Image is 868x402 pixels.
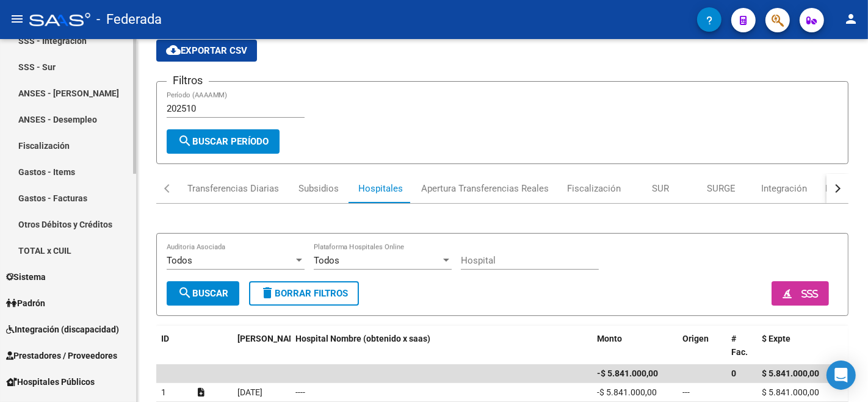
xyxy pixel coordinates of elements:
[178,136,269,147] span: Buscar Período
[166,43,181,57] mat-icon: cloud_download
[237,387,262,397] span: [DATE]
[682,334,709,343] span: Origen
[597,368,658,378] span: -$ 5.841.000,00
[161,387,166,397] span: 1
[178,134,192,148] mat-icon: search
[726,326,757,366] datatable-header-cell: # Fac.
[237,334,303,343] span: [PERSON_NAME]
[295,334,430,343] span: Hospital Nombre (obtenido x saas)
[592,326,678,366] datatable-header-cell: Monto
[731,368,736,378] span: 0
[567,182,621,195] div: Fiscalización
[233,326,291,366] datatable-header-cell: Fecha Debitado
[762,368,819,378] span: $ 5.841.000,00
[167,281,239,306] button: Buscar
[96,6,162,33] span: - Federada
[178,288,228,299] span: Buscar
[167,129,280,154] button: Buscar Período
[260,285,275,300] mat-icon: delete
[757,326,830,366] datatable-header-cell: $ Expte
[295,387,305,397] span: ----
[844,12,858,26] mat-icon: person
[6,296,45,310] span: Padrón
[762,334,790,343] span: $ Expte
[6,270,46,284] span: Sistema
[597,334,622,343] span: Monto
[597,387,657,397] span: -$ 5.841.000,00
[178,285,192,300] mat-icon: search
[167,255,192,266] span: Todos
[421,182,549,195] div: Apertura Transferencias Reales
[298,182,339,195] div: Subsidios
[10,12,24,26] mat-icon: menu
[314,255,339,266] span: Todos
[249,281,359,306] button: Borrar Filtros
[762,387,819,397] span: $ 5.841.000,00
[6,349,117,362] span: Prestadores / Proveedores
[6,375,95,389] span: Hospitales Públicos
[358,182,403,195] div: Hospitales
[682,387,690,397] span: ---
[707,182,736,195] div: SURGE
[167,72,209,89] h3: Filtros
[826,361,856,390] div: Open Intercom Messenger
[166,45,247,56] span: Exportar CSV
[187,182,279,195] div: Transferencias Diarias
[260,288,348,299] span: Borrar Filtros
[652,182,669,195] div: SUR
[161,334,169,343] span: ID
[156,40,257,62] button: Exportar CSV
[156,326,193,366] datatable-header-cell: ID
[678,326,726,366] datatable-header-cell: Origen
[731,334,748,357] span: # Fac.
[291,326,592,366] datatable-header-cell: Hospital Nombre (obtenido x saas)
[761,182,807,195] div: Integración
[6,323,119,336] span: Integración (discapacidad)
